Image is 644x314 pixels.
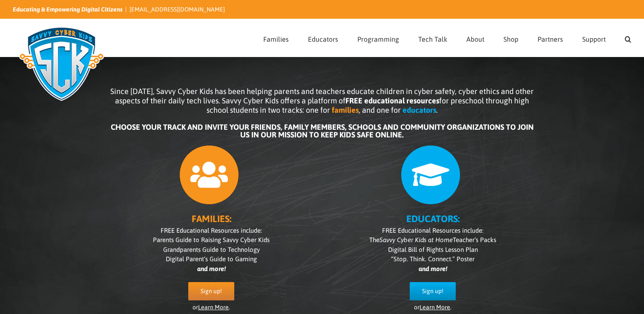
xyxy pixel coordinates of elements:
a: Sign up! [410,282,456,300]
img: Savvy Cyber Kids Logo [13,21,110,106]
b: CHOOSE YOUR TRACK AND INVITE YOUR FRIENDS, FAMILY MEMBERS, SCHOOLS AND COMMUNITY ORGANIZATIONS TO... [111,123,534,139]
a: Programming [357,19,399,57]
span: Grandparents Guide to Technology [163,246,260,253]
a: Educators [308,19,338,57]
span: Since [DATE], Savvy Cyber Kids has been helping parents and teachers educate children in cyber sa... [110,87,534,114]
span: . [436,106,438,114]
a: About [466,19,484,57]
span: or . [193,304,230,311]
span: Digital Bill of Rights Lesson Plan [388,246,478,253]
span: Partners [538,36,563,43]
b: FREE educational resources [345,96,439,105]
span: The Teacher’s Packs [369,236,496,243]
span: Sign up! [422,288,443,295]
i: and more! [419,265,447,272]
span: , and one for [359,106,401,114]
a: Families [263,19,289,57]
b: EDUCATORS: [406,213,460,224]
b: FAMILIES: [192,213,231,224]
b: educators [402,106,436,114]
span: FREE Educational Resources include: [161,227,262,234]
span: Educators [308,36,338,43]
a: Tech Talk [418,19,447,57]
span: “Stop. Think. Connect.” Poster [391,255,474,263]
span: Shop [503,36,518,43]
i: Savvy Cyber Kids at Home [379,236,453,243]
span: Support [582,36,606,43]
a: Search [625,19,631,57]
b: families [332,106,359,114]
a: Partners [538,19,563,57]
a: Learn More [198,304,229,311]
a: Shop [503,19,518,57]
i: and more! [197,265,226,272]
span: About [466,36,484,43]
span: or . [414,304,451,311]
span: Parents Guide to Raising Savvy Cyber Kids [153,236,270,243]
a: Support [582,19,606,57]
span: Tech Talk [418,36,447,43]
span: Programming [357,36,399,43]
i: Educating & Empowering Digital Citizens [13,6,123,13]
a: Learn More [420,304,450,311]
a: [EMAIL_ADDRESS][DOMAIN_NAME] [129,6,225,13]
span: Families [263,36,289,43]
span: FREE Educational Resources include: [382,227,483,234]
span: Digital Parent’s Guide to Gaming [166,255,257,263]
a: Sign up! [188,282,234,300]
nav: Main Menu [263,19,631,57]
span: Sign up! [201,288,222,295]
